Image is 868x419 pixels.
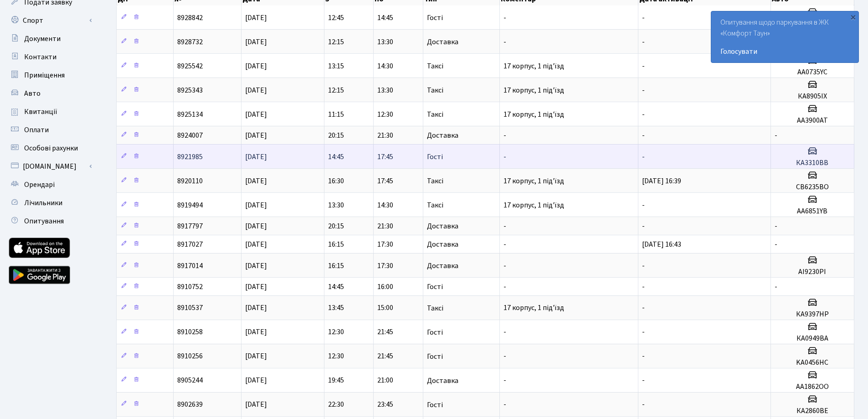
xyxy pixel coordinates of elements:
[427,241,458,248] span: Доставка
[503,109,564,119] span: 17 корпус, 1 під'їзд
[24,107,57,117] span: Квитанції
[503,130,506,140] span: -
[5,30,96,48] a: Документи
[503,261,506,271] span: -
[642,37,645,47] span: -
[775,183,850,191] h5: СВ6235ВО
[503,400,506,410] span: -
[503,282,506,292] span: -
[427,62,443,70] span: Таксі
[5,194,96,212] a: Лічильники
[503,152,506,162] span: -
[642,109,645,119] span: -
[775,358,850,367] h5: KA0456HC
[642,376,645,386] span: -
[328,400,344,410] span: 22:30
[427,153,443,160] span: Гості
[427,38,458,46] span: Доставка
[328,352,344,362] span: 12:30
[775,221,777,231] span: -
[5,103,96,121] a: Квитанції
[427,14,443,21] span: Гості
[720,46,849,57] a: Голосувати
[377,327,393,337] span: 21:45
[642,239,681,249] span: [DATE] 16:43
[245,376,267,386] span: [DATE]
[775,207,850,216] h5: АА6851YB
[5,212,96,230] a: Опитування
[377,200,393,210] span: 14:30
[5,157,96,176] a: [DOMAIN_NAME]
[177,130,203,140] span: 8924007
[427,132,458,139] span: Доставка
[775,130,777,140] span: -
[245,200,267,210] span: [DATE]
[24,52,56,62] span: Контакти
[427,177,443,185] span: Таксі
[503,176,564,186] span: 17 корпус, 1 під'їзд
[328,200,344,210] span: 13:30
[377,400,393,410] span: 23:45
[503,352,506,362] span: -
[328,282,344,292] span: 14:45
[642,61,645,71] span: -
[377,221,393,231] span: 21:30
[427,283,443,290] span: Гості
[377,282,393,292] span: 16:00
[177,109,203,119] span: 8925134
[5,176,96,194] a: Орендарі
[245,85,267,95] span: [DATE]
[245,37,267,47] span: [DATE]
[24,180,55,190] span: Орендарі
[177,200,203,210] span: 8919494
[642,303,645,313] span: -
[377,239,393,249] span: 17:30
[5,139,96,157] a: Особові рахунки
[427,353,443,360] span: Гості
[177,61,203,71] span: 8925542
[177,282,203,292] span: 8910752
[427,377,458,384] span: Доставка
[503,200,564,210] span: 17 корпус, 1 під'їзд
[177,327,203,337] span: 8910258
[642,152,645,162] span: -
[427,111,443,118] span: Таксі
[328,152,344,162] span: 14:45
[245,176,267,186] span: [DATE]
[642,327,645,337] span: -
[642,400,645,410] span: -
[377,37,393,47] span: 13:30
[24,125,49,135] span: Оплати
[427,262,458,269] span: Доставка
[328,13,344,23] span: 12:45
[775,334,850,343] h5: КА0949ВА
[245,352,267,362] span: [DATE]
[503,13,506,23] span: -
[177,85,203,95] span: 8925343
[245,13,267,23] span: [DATE]
[328,239,344,249] span: 16:15
[328,85,344,95] span: 12:15
[642,176,681,186] span: [DATE] 16:39
[503,376,506,386] span: -
[775,268,850,276] h5: АІ9230РІ
[5,48,96,66] a: Контакти
[642,85,645,95] span: -
[775,92,850,101] h5: КА8905ІХ
[24,70,65,80] span: Приміщення
[328,130,344,140] span: 20:15
[848,12,858,21] div: ×
[642,200,645,210] span: -
[245,61,267,71] span: [DATE]
[245,109,267,119] span: [DATE]
[328,261,344,271] span: 16:15
[711,11,858,62] div: Опитування щодо паркування в ЖК «Комфорт Таун»
[377,13,393,23] span: 14:45
[377,261,393,271] span: 17:30
[24,88,41,98] span: Авто
[427,329,443,336] span: Гості
[245,303,267,313] span: [DATE]
[177,376,203,386] span: 8905244
[328,327,344,337] span: 12:30
[377,303,393,313] span: 15:00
